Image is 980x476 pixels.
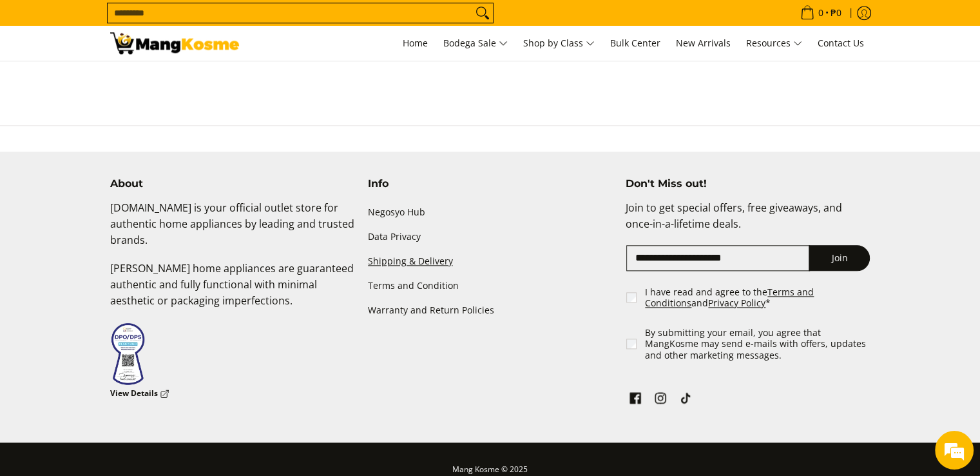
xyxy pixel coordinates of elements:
span: We're online! [75,151,178,281]
a: Warranty and Return Policies [368,299,613,323]
p: [PERSON_NAME] home appliances are guaranteed authentic and fully functional with minimal aestheti... [110,261,355,321]
span: Resources [746,35,802,52]
textarea: Type your message and hit 'Enter' [6,329,245,374]
a: Resources [740,26,809,61]
a: See Mang Kosme on TikTok [677,389,695,411]
a: Data Privacy [368,224,613,249]
img: Data Privacy Seal [110,322,146,386]
div: Minimize live chat window [211,6,242,37]
span: New Arrivals [676,37,731,49]
a: Bodega Sale [437,26,514,61]
img: Order #MK0032273 | Mang Kosme [110,32,239,54]
a: Shop by Class [517,26,601,61]
h4: Info [368,177,613,190]
span: • [796,6,845,20]
a: Terms and Condition [368,273,613,298]
div: Chat with us now [67,72,216,89]
span: Shop by Class [523,35,595,52]
a: Bulk Center [604,26,667,61]
label: By submitting your email, you agree that MangKosme may send e-mails with offers, updates and othe... [645,327,871,361]
p: Join to get special offers, free giveaways, and once-in-a-lifetime deals. [625,200,870,245]
a: Negosyo Hub [368,200,613,224]
a: Shipping & Delivery [368,249,613,273]
a: Terms and Conditions [645,286,814,310]
h4: About [110,177,355,190]
a: See Mang Kosme on Facebook [626,389,644,411]
button: Search [472,3,493,23]
a: View Details [110,386,169,402]
a: Home [396,26,434,61]
span: Bulk Center [610,37,660,49]
p: [DOMAIN_NAME] is your official outlet store for authentic home appliances by leading and trusted ... [110,200,355,261]
span: ₱0 [829,8,843,17]
a: Contact Us [811,26,870,61]
h4: Don't Miss out! [625,177,870,190]
a: New Arrivals [669,26,737,61]
span: 0 [816,8,825,17]
a: See Mang Kosme on Instagram [651,389,669,411]
a: Privacy Policy [708,297,765,309]
span: Bodega Sale [443,35,508,52]
button: Join [809,245,870,271]
nav: Main Menu [252,26,870,61]
span: Home [403,37,428,49]
label: I have read and agree to the and * [645,286,871,309]
span: Contact Us [818,37,864,49]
